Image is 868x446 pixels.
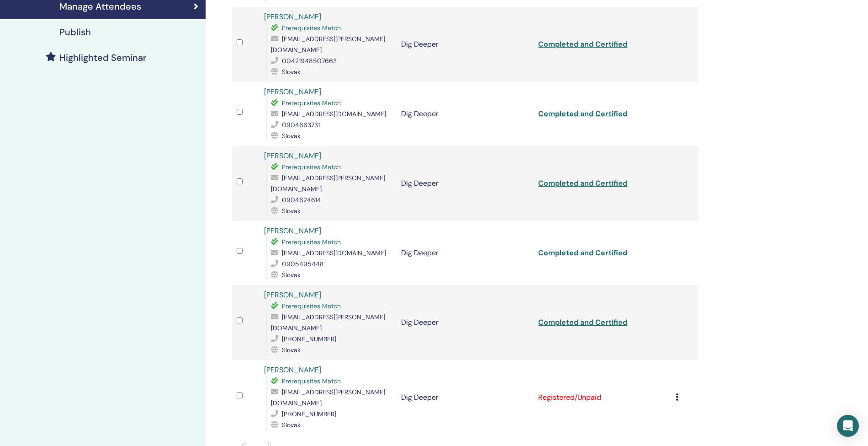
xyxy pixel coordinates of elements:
[837,415,859,437] div: Open Intercom Messenger
[282,24,341,32] span: Prerequisites Match
[397,82,534,146] td: Dig Deeper
[538,178,627,188] a: Completed and Certified
[538,248,627,258] a: Completed and Certified
[271,313,385,332] span: [EMAIL_ADDRESS][PERSON_NAME][DOMAIN_NAME]
[282,68,301,76] span: Slovak
[282,132,301,140] span: Slovak
[538,317,627,327] a: Completed and Certified
[264,290,321,300] a: [PERSON_NAME]
[538,39,627,49] a: Completed and Certified
[282,302,341,310] span: Prerequisites Match
[264,87,321,97] a: [PERSON_NAME]
[397,146,534,221] td: Dig Deeper
[397,360,534,435] td: Dig Deeper
[397,221,534,285] td: Dig Deeper
[397,7,534,82] td: Dig Deeper
[282,335,336,343] span: [PHONE_NUMBER]
[59,27,91,38] h4: Publish
[59,1,141,12] h4: Manage Attendees
[397,285,534,360] td: Dig Deeper
[282,346,301,354] span: Slovak
[282,377,341,385] span: Prerequisites Match
[264,365,321,375] a: [PERSON_NAME]
[271,174,385,193] span: [EMAIL_ADDRESS][PERSON_NAME][DOMAIN_NAME]
[282,57,337,65] span: 00421948507663
[282,99,341,107] span: Prerequisites Match
[282,271,301,279] span: Slovak
[282,238,341,246] span: Prerequisites Match
[538,109,627,118] a: Completed and Certified
[282,207,301,215] span: Slovak
[282,260,324,268] span: 0905495448
[59,52,147,63] h4: Highlighted Seminar
[282,110,386,118] span: [EMAIL_ADDRESS][DOMAIN_NAME]
[271,388,385,407] span: [EMAIL_ADDRESS][PERSON_NAME][DOMAIN_NAME]
[264,12,321,21] a: [PERSON_NAME]
[271,35,385,54] span: [EMAIL_ADDRESS][PERSON_NAME][DOMAIN_NAME]
[282,163,341,171] span: Prerequisites Match
[282,249,386,257] span: [EMAIL_ADDRESS][DOMAIN_NAME]
[282,196,321,204] span: 0904624614
[282,121,320,129] span: 0904663731
[264,226,321,236] a: [PERSON_NAME]
[264,151,321,161] a: [PERSON_NAME]
[282,410,336,418] span: [PHONE_NUMBER]
[282,421,301,429] span: Slovak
